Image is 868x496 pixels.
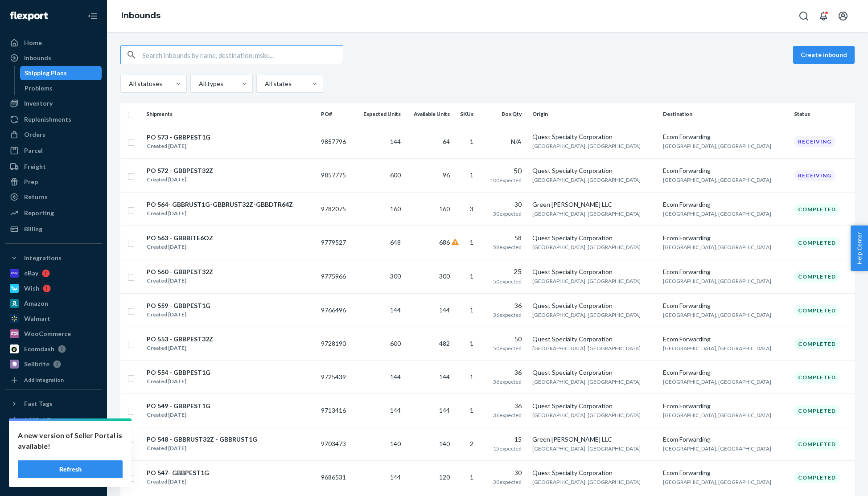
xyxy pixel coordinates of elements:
[484,368,522,377] div: 36
[470,406,473,414] span: 1
[470,238,473,246] span: 1
[663,479,771,485] span: [GEOGRAPHIC_DATA], [GEOGRAPHIC_DATA]
[24,53,51,62] div: Inbounds
[147,468,209,477] div: PO 547- GBBPEST1G
[24,99,53,108] div: Inventory
[5,251,102,265] button: Integrations
[390,138,401,145] span: 144
[532,335,656,344] div: Quest Specialty Corporation
[390,205,401,213] span: 160
[532,402,656,410] div: Quest Specialty Corporation
[390,272,401,280] span: 300
[439,473,450,481] span: 120
[24,193,48,201] div: Returns
[147,166,213,175] div: PO 572 - GBBPEST32Z
[794,305,840,316] div: Completed
[24,399,53,408] div: Fast Tags
[663,301,787,310] div: Ecom Forwarding
[147,377,210,386] div: Created [DATE]
[5,357,102,371] a: Sellbrite
[470,340,473,347] span: 1
[25,69,67,78] div: Shipping Plans
[663,378,771,385] span: [GEOGRAPHIC_DATA], [GEOGRAPHIC_DATA]
[317,158,354,193] td: 9857775
[532,412,641,418] span: [GEOGRAPHIC_DATA], [GEOGRAPHIC_DATA]
[317,294,354,327] td: 9766496
[24,115,71,124] div: Replenishments
[390,440,401,447] span: 140
[24,254,62,262] div: Integrations
[317,327,354,361] td: 9728190
[484,301,522,310] div: 36
[810,469,859,492] iframe: Opens a widget where you can chat to one of our agents
[532,234,656,242] div: Quest Specialty Corporation
[24,269,38,278] div: eBay
[5,222,102,236] a: Billing
[114,3,168,29] ol: breadcrumbs
[443,171,450,179] span: 96
[5,36,102,50] a: Home
[5,112,102,127] a: Replenishments
[147,410,210,419] div: Created [DATE]
[24,416,56,423] div: Add Fast Tag
[147,200,293,209] div: PO 564- GBBRUST1G-GBBRUST32Z-GBBDTR64Z
[493,479,522,485] span: 30 expected
[5,175,102,189] a: Prep
[532,143,641,149] span: [GEOGRAPHIC_DATA], [GEOGRAPHIC_DATA]
[128,79,129,88] input: All statuses
[790,103,855,125] th: Status
[793,46,855,64] button: Create inbound
[490,177,522,184] span: 100 expected
[390,373,401,381] span: 144
[390,406,401,414] span: 144
[5,281,102,295] a: Wish
[24,130,45,139] div: Orders
[532,378,641,385] span: [GEOGRAPHIC_DATA], [GEOGRAPHIC_DATA]
[317,193,354,226] td: 9782075
[147,335,213,344] div: PO 553 - GBBPEST32Z
[439,205,450,213] span: 160
[390,306,401,314] span: 144
[663,176,771,183] span: [GEOGRAPHIC_DATA], [GEOGRAPHIC_DATA]
[794,204,840,215] div: Completed
[24,284,39,293] div: Wish
[659,103,790,125] th: Destination
[794,472,840,483] div: Completed
[663,368,787,377] div: Ecom Forwarding
[794,170,835,181] div: Receiving
[24,209,54,217] div: Reporting
[317,461,354,494] td: 9686531
[24,177,38,186] div: Prep
[439,306,450,314] span: 144
[663,335,787,344] div: Ecom Forwarding
[24,360,49,369] div: Sellbrite
[317,259,354,294] td: 9775966
[795,7,813,25] button: Open Search Box
[481,103,529,125] th: Box Qty
[663,132,787,141] div: Ecom Forwarding
[147,175,213,184] div: Created [DATE]
[5,429,102,443] a: Settings
[663,244,771,250] span: [GEOGRAPHIC_DATA], [GEOGRAPHIC_DATA]
[317,361,354,394] td: 9725439
[18,430,123,451] p: A new version of Seller Portal is available!
[484,468,522,477] div: 30
[404,103,453,125] th: Available Units
[794,372,840,383] div: Completed
[851,225,868,271] button: Help Center
[470,272,473,280] span: 1
[5,143,102,158] a: Parcel
[453,103,481,125] th: SKUs
[390,473,401,481] span: 144
[147,310,210,319] div: Created [DATE]
[663,312,771,318] span: [GEOGRAPHIC_DATA], [GEOGRAPHIC_DATA]
[5,342,102,356] a: Ecomdash
[5,296,102,311] a: Amazon
[470,440,473,447] span: 2
[147,435,257,444] div: PO 548 - GBBRUST32Z - GBBRUST1G
[147,477,209,486] div: Created [DATE]
[532,368,656,377] div: Quest Specialty Corporation
[511,138,522,145] span: N/A
[484,335,522,344] div: 50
